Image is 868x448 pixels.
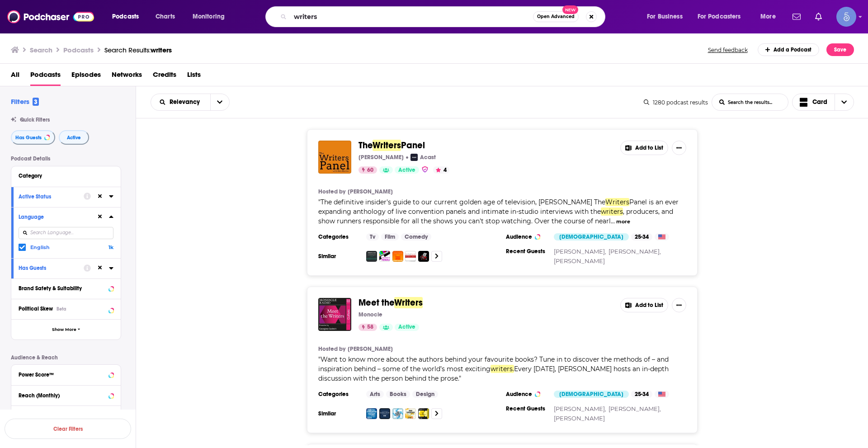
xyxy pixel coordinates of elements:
h3: Similar [318,253,359,260]
span: 3 [33,98,39,106]
button: Show More Button [672,141,686,155]
span: Writers [605,198,629,206]
span: " [318,198,679,225]
a: Scriptnotes Podcast [392,251,403,262]
input: Search Language... [19,227,113,239]
button: Language [19,211,96,222]
span: Want to know more about the authors behind your favourite books? Tune in to discover the methods ... [318,355,669,373]
img: verified Badge [421,165,429,173]
div: Active Status [19,193,78,200]
h3: Recent Guests [506,405,547,412]
a: Design [412,391,438,398]
p: Audience & Reach [11,354,121,361]
img: On The Page [405,251,416,262]
button: open menu [186,9,236,24]
span: Charts [156,10,175,23]
button: open menu [106,9,151,24]
span: " " [318,355,669,382]
span: Active [67,135,81,140]
p: Acast [420,154,436,161]
span: Podcasts [112,10,139,23]
a: [PERSON_NAME], [609,405,661,412]
span: Has Guests [15,135,42,140]
span: 58 [367,323,373,332]
a: Active [395,324,419,331]
a: Show notifications dropdown [811,9,826,24]
a: Lists [187,67,201,86]
span: Relevancy [170,99,203,105]
button: Power Score™ [19,368,113,380]
img: Write On: A Screenwriting Podcast [366,251,377,262]
a: TheWritersPanel [359,141,425,151]
span: 60 [367,166,373,175]
p: Monocle [359,311,382,318]
h3: Categories [318,233,359,241]
button: open menu [692,9,754,24]
div: Reach (Monthly) [19,392,106,399]
a: Meet the Writers [318,298,351,331]
button: open menu [151,99,210,105]
p: Podcast Details [11,156,121,162]
img: The Curator [418,408,429,419]
button: more [616,218,630,226]
button: Save [826,43,854,56]
a: All [11,67,19,86]
div: 1280 podcast results [644,99,708,106]
button: Brand Safety & Suitability [19,283,113,294]
a: Arts [366,391,384,398]
h2: Filters [11,97,39,106]
span: Meet the [359,297,394,308]
a: Tv [366,233,379,241]
a: [PERSON_NAME], [554,248,606,255]
a: The Writers Panel [318,141,351,174]
img: Asia Pac Unwrapped [366,408,377,419]
button: Has Guests [11,130,55,145]
a: [PERSON_NAME], [609,248,661,255]
span: Writers [373,140,401,151]
span: The [359,140,373,151]
span: Active [398,323,415,332]
span: More [760,10,776,23]
h3: Similar [318,410,359,417]
img: User Profile [836,7,856,27]
a: Podchaser - Follow, Share and Rate Podcasts [7,8,94,25]
button: Add to List [620,141,668,155]
a: Podcasts [30,67,61,86]
div: [DEMOGRAPHIC_DATA] [554,233,629,241]
span: writers. [491,365,514,373]
span: For Podcasters [698,10,741,23]
div: Search Results: [104,46,172,54]
button: Category [19,170,113,181]
a: [PERSON_NAME] [348,345,393,353]
a: Monocle Radio: The World Ahead [392,408,403,419]
a: Credits [153,67,176,86]
div: 25-34 [631,233,652,241]
img: Acast [410,154,418,161]
input: Search podcasts, credits, & more... [290,9,533,24]
h3: Recent Guests [506,248,547,255]
a: Active [395,166,419,174]
button: Choose View [792,94,854,111]
a: [PERSON_NAME] [554,257,605,264]
h3: Search [30,46,52,54]
span: 1k [108,244,113,250]
span: English [30,244,50,250]
button: Show More [11,319,121,340]
span: Panel [401,140,425,151]
span: writers [601,207,623,216]
button: Show profile menu [836,7,856,27]
h3: Audience [506,233,547,241]
span: Show More [52,327,76,332]
a: Search Results:writers [104,46,172,54]
button: Active [59,130,89,145]
a: Books [386,391,410,398]
a: Meet theWriters [359,298,423,308]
